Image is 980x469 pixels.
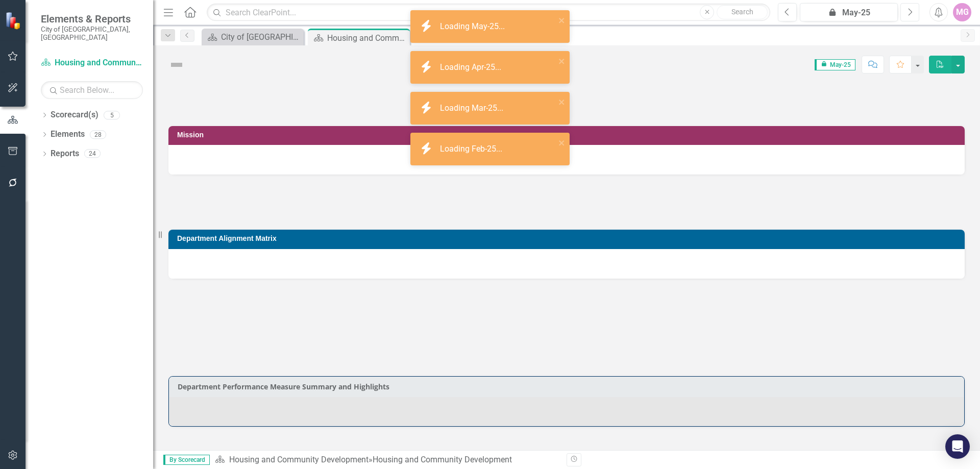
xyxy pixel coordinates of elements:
a: Reports [51,148,79,160]
a: Scorecard(s) [51,109,99,121]
span: By Scorecard [163,455,210,465]
a: Elements [51,129,85,140]
div: City of [GEOGRAPHIC_DATA] [221,31,301,43]
div: Loading May-25... [440,21,507,33]
a: Housing and Community Development [41,57,143,69]
h3: Department Performance Measure Summary and Highlights [178,383,959,390]
span: Search [731,8,753,16]
img: ClearPoint Strategy [5,11,23,29]
h3: Department Alignment Matrix [177,235,960,242]
span: Elements & Reports [41,13,143,25]
h3: Mission [177,131,960,139]
div: Loading Mar-25... [440,103,506,114]
div: » [215,454,559,466]
div: Housing and Community Development [373,455,512,464]
a: City of [GEOGRAPHIC_DATA] [204,31,301,43]
button: close [558,55,566,67]
div: May-25 [803,7,894,19]
button: May-25 [800,3,898,21]
div: Housing and Community Development [327,32,407,44]
img: Not Defined [168,57,185,73]
button: MG [953,3,971,21]
small: City of [GEOGRAPHIC_DATA], [GEOGRAPHIC_DATA] [41,25,143,42]
div: 28 [90,130,106,139]
div: Loading Apr-25... [440,62,504,73]
button: Search [717,5,768,19]
button: close [558,137,566,149]
input: Search Below... [41,81,143,99]
div: Loading Feb-25... [440,143,505,155]
div: 24 [84,150,101,158]
span: May-25 [815,59,855,70]
div: 5 [104,111,120,119]
div: Open Intercom Messenger [945,434,970,459]
button: close [558,96,566,108]
button: close [558,14,566,26]
a: Housing and Community Development [229,455,369,464]
input: Search ClearPoint... [207,4,770,21]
